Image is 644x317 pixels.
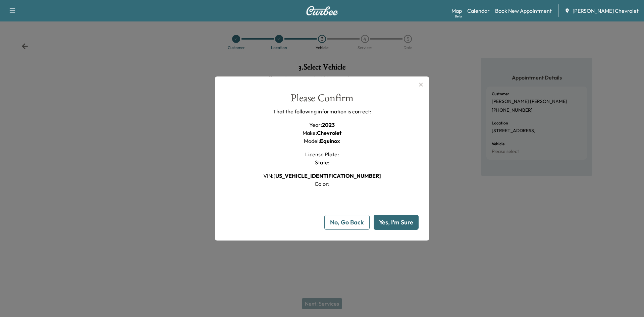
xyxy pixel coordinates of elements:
h1: State : [315,158,329,166]
div: Please Confirm [290,93,354,108]
span: Equinox [320,138,340,144]
span: 2023 [322,121,335,128]
h1: Model : [304,137,340,145]
h1: Make : [303,129,341,137]
span: [US_VEHICLE_IDENTIFICATION_NUMBER] [273,172,381,179]
a: MapBeta [451,7,462,15]
h1: Color : [315,180,329,188]
img: Curbee Logo [306,6,338,15]
span: [PERSON_NAME] Chevrolet [573,7,639,15]
a: Calendar [467,7,490,15]
button: No, Go Back [324,215,370,230]
h1: Year : [309,121,335,129]
div: Beta [455,14,462,19]
a: Book New Appointment [495,7,552,15]
h1: License Plate : [305,150,339,158]
p: That the following information is correct: [273,107,371,115]
button: Yes, I'm Sure [374,215,419,230]
h1: VIN : [263,172,381,180]
span: Chevrolet [317,129,341,136]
